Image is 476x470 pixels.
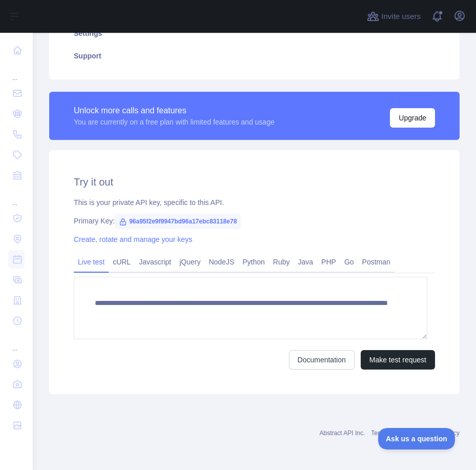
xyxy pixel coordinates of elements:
a: Terms of service [371,430,416,437]
a: PHP [317,254,340,270]
a: Abstract API Inc. [320,430,365,437]
a: cURL [109,254,135,270]
a: Support [61,45,447,67]
div: ... [8,332,25,353]
div: ... [8,187,25,207]
span: 96a95f2e9f9947bd96a17ebc83118e78 [115,214,241,229]
button: Make test request [361,350,435,370]
a: Javascript [135,254,175,270]
h2: Try it out [74,175,435,189]
a: Settings [61,22,447,45]
a: Java [294,254,318,270]
a: NodeJS [204,254,238,270]
div: You are currently on a free plan with limited features and usage [74,117,275,127]
a: Live test [74,254,109,270]
iframe: Toggle Customer Support [378,428,456,449]
span: Invite users [381,11,421,23]
a: Go [340,254,358,270]
button: Upgrade [390,108,435,128]
div: Primary Key: [74,216,435,226]
a: Ruby [269,254,294,270]
div: Unlock more calls and features [74,105,275,117]
a: Create, rotate and manage your keys [74,235,192,243]
a: jQuery [175,254,204,270]
a: Postman [358,254,395,270]
a: Documentation [289,350,355,370]
button: Invite users [365,8,423,25]
div: ... [8,62,25,82]
div: This is your private API key, specific to this API. [74,197,435,208]
a: Python [238,254,269,270]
